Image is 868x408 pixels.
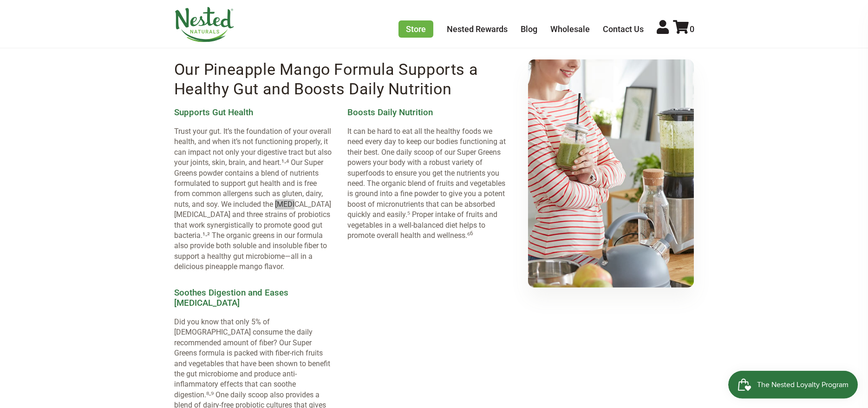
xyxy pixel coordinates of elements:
h2: Our Pineapple Mango Formula Supports a Healthy Gut and Boosts Daily Nutrition [174,59,521,99]
span: 0 [690,24,694,34]
h3: Supports Gut Health [174,108,333,118]
a: Wholesale [550,24,590,34]
p: It can be hard to eat all the healthy foods we need every day to keep our bodies functioning at t... [347,126,506,241]
h3: Boosts Daily Nutrition [347,108,506,118]
img: Health Benefits [528,59,694,288]
iframe: Button to open loyalty program pop-up [728,371,859,399]
a: 0 [673,24,694,34]
a: Store [398,20,433,38]
sup: 6 [470,230,473,237]
a: Blog [521,24,537,34]
h3: Soothes Digestion and Eases [MEDICAL_DATA] [174,288,333,308]
p: Trust your gut. It’s the foundation of your overall health, and when it’s not functioning properl... [174,126,333,272]
a: Contact Us [603,24,644,34]
a: Nested Rewards [447,24,508,34]
img: Nested Naturals [174,7,235,42]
